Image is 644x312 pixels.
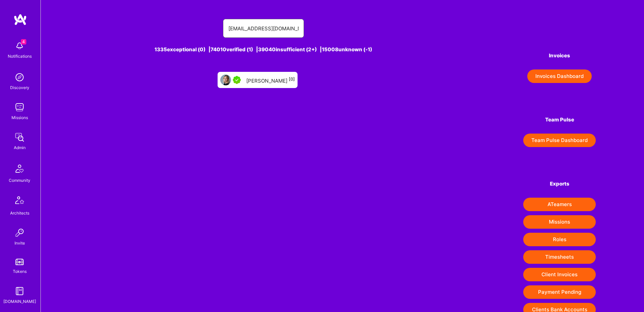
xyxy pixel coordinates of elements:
[21,39,26,45] span: 4
[523,285,596,299] button: Payment Pending
[11,193,28,209] img: Architects
[233,76,241,84] img: A.Teamer in Residence
[228,20,299,37] input: Search for an A-Teamer
[8,53,32,60] div: Notifications
[13,284,26,298] img: guide book
[9,177,30,184] div: Community
[13,101,26,114] img: teamwork
[14,144,26,151] div: Admin
[523,268,596,281] button: Client Invoices
[11,114,28,121] div: Missions
[523,198,596,211] button: ATeamers
[13,13,27,26] img: logo
[13,226,26,239] img: Invite
[13,70,26,84] img: discovery
[13,268,27,275] div: Tokens
[16,259,24,265] img: tokens
[15,239,25,247] div: Invite
[523,181,596,187] h4: Exports
[523,117,596,123] h4: Team Pulse
[10,84,29,91] div: Discovery
[220,75,231,85] img: User Avatar
[13,131,26,144] img: admin teamwork
[523,215,596,229] button: Missions
[527,69,592,83] button: Invoices Dashboard
[523,53,596,59] h4: Invoices
[289,77,295,82] sup: [0]
[523,134,596,147] button: Team Pulse Dashboard
[246,76,295,84] div: [PERSON_NAME]
[215,69,300,91] a: User AvatarA.Teamer in Residence[PERSON_NAME][0]
[13,39,26,53] img: bell
[523,250,596,264] button: Timesheets
[3,298,36,305] div: [DOMAIN_NAME]
[11,161,28,177] img: Community
[523,69,596,83] a: Invoices Dashboard
[523,233,596,246] button: Roles
[10,209,29,217] div: Architects
[89,46,438,53] div: 1335 exceptional (0) | 74010 verified (1) | 39040 insufficient (2+) | 15008 unknown (-1)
